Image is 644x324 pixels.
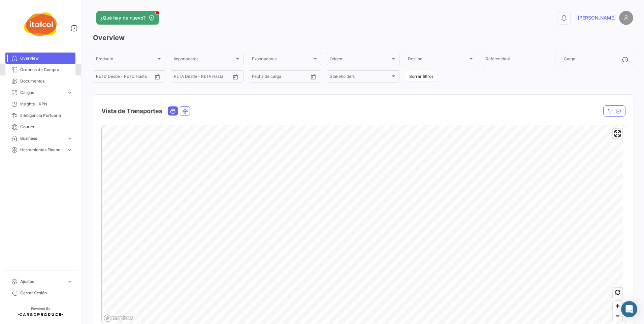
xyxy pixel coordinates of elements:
[20,78,73,84] span: Documentos
[93,33,633,42] h3: Overview
[5,53,75,64] a: Overview
[408,58,468,62] span: Destino
[20,90,64,96] span: Cargas
[20,55,73,61] span: Overview
[252,75,264,80] input: Desde
[104,314,133,322] a: Mapbox logo
[330,58,390,62] span: Origen
[405,71,438,82] button: Borrar filtros
[101,106,162,116] h4: Vista de Transportes
[20,67,73,73] span: Órdenes de Compra
[330,75,390,80] span: Stakeholders
[96,75,108,80] input: Desde
[5,75,75,87] a: Documentos
[168,107,178,115] button: Ocean
[180,107,190,115] button: Air
[96,11,159,25] button: ¿Qué hay de nuevo?
[20,147,64,153] span: Herramientas Financieras
[613,311,622,321] span: Zoom out
[67,135,73,141] span: expand_more
[5,98,75,110] a: Insights - KPIs
[613,311,622,321] button: Zoom out
[269,75,296,80] input: Hasta
[20,124,73,130] span: Courier
[24,8,57,42] img: italcol-logo.png
[5,110,75,121] a: Inteligencia Portuaria
[308,72,318,82] button: Open calendar
[67,279,73,285] span: expand_more
[113,75,140,80] input: Hasta
[67,90,73,96] span: expand_more
[230,72,240,82] button: Open calendar
[613,301,622,311] button: Zoom in
[20,101,73,107] span: Insights - KPIs
[578,14,616,21] span: [PERSON_NAME]
[621,301,637,317] div: Abrir Intercom Messenger
[252,58,312,62] span: Exportadores
[20,290,73,296] span: Cerrar Sesión
[5,121,75,133] a: Courier
[619,11,633,25] img: placeholder-user.png
[191,75,218,80] input: Hasta
[20,112,73,119] span: Inteligencia Portuaria
[5,64,75,75] a: Órdenes de Compra
[96,58,156,62] span: Producto
[20,135,64,141] span: Business
[152,72,162,82] button: Open calendar
[67,147,73,153] span: expand_more
[174,75,186,80] input: Desde
[100,14,146,21] span: ¿Qué hay de nuevo?
[613,129,622,138] button: Enter fullscreen
[174,58,234,62] span: Importadores
[20,279,64,285] span: Ajustes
